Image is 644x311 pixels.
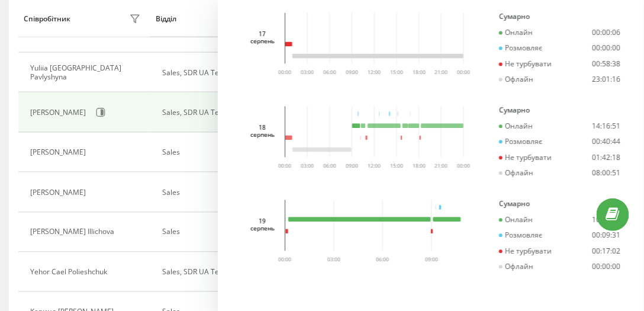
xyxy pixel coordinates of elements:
[279,69,292,76] text: 00:00
[592,231,620,239] div: 00:09:31
[323,162,336,169] text: 06:00
[323,69,336,76] text: 06:00
[301,162,314,169] text: 03:00
[499,28,533,37] div: Онлайн
[250,30,275,37] div: 17
[390,162,403,169] text: 15:00
[250,37,275,44] div: серпень
[376,256,389,263] text: 06:00
[499,122,533,130] div: Онлайн
[279,256,292,263] text: 00:00
[592,137,620,146] div: 00:40:44
[30,268,110,277] div: Yehor Cael Polieshchuk
[425,256,438,263] text: 09:00
[499,12,620,21] div: Сумарно
[250,225,275,232] div: серпень
[499,216,533,224] div: Онлайн
[346,162,359,169] text: 09:00
[592,75,620,84] div: 23:01:16
[592,153,620,162] div: 01:42:18
[499,106,620,114] div: Сумарно
[250,217,275,225] div: 19
[592,216,620,224] div: 10:32:10
[327,256,340,263] text: 03:00
[279,162,292,169] text: 00:00
[457,69,470,76] text: 00:00
[499,169,533,177] div: Офлайн
[499,44,542,52] div: Розмовляє
[156,15,176,23] div: Відділ
[413,69,426,76] text: 18:00
[30,228,117,236] div: [PERSON_NAME] Illichova
[30,108,89,117] div: [PERSON_NAME]
[499,75,533,84] div: Офлайн
[250,124,275,131] div: 18
[162,69,241,77] div: Sales, SDR UA Team
[413,162,426,169] text: 18:00
[499,153,552,162] div: Не турбувати
[434,162,447,169] text: 21:00
[592,28,620,37] div: 00:00:06
[30,188,89,197] div: [PERSON_NAME]
[592,122,620,130] div: 14:16:51
[499,137,542,146] div: Розмовляє
[390,69,403,76] text: 15:00
[24,15,70,23] div: Співробітник
[499,262,533,271] div: Офлайн
[457,162,470,169] text: 00:00
[499,247,552,255] div: Не турбувати
[368,69,381,76] text: 12:00
[162,228,241,236] div: Sales
[499,200,620,208] div: Сумарно
[499,231,542,239] div: Розмовляє
[434,69,447,76] text: 21:00
[162,148,241,156] div: Sales
[592,262,620,271] div: 00:00:00
[30,148,89,156] div: [PERSON_NAME]
[346,69,359,76] text: 09:00
[250,131,275,138] div: серпень
[592,60,620,68] div: 00:58:38
[162,188,241,197] div: Sales
[592,169,620,177] div: 08:00:51
[368,162,381,169] text: 12:00
[162,268,241,277] div: Sales, SDR UA Team
[162,108,241,117] div: Sales, SDR UA Team
[592,247,620,255] div: 00:17:02
[30,64,127,81] div: Yuliia [GEOGRAPHIC_DATA] Pavlyshyna
[499,60,552,68] div: Не турбувати
[592,44,620,52] div: 00:00:00
[301,69,314,76] text: 03:00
